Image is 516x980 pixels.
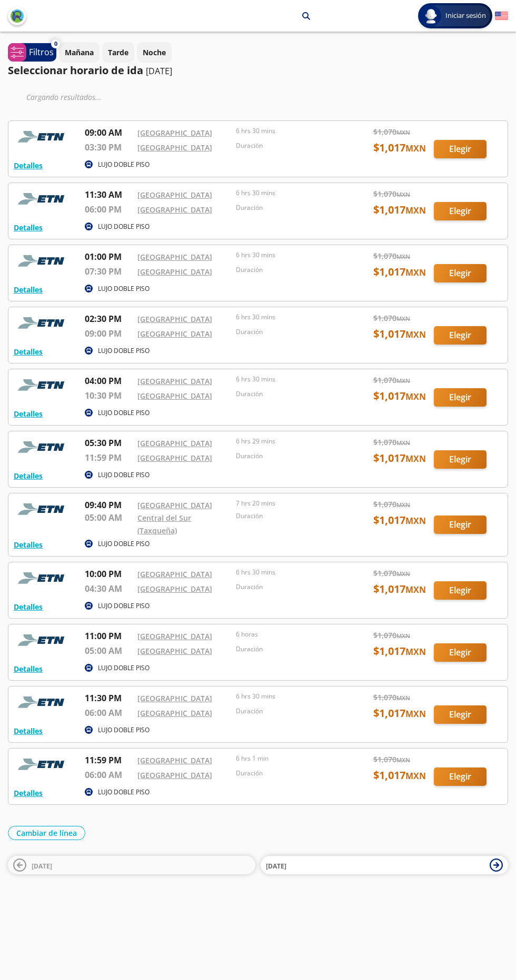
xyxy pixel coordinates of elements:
[137,770,212,780] a: [GEOGRAPHIC_DATA]
[137,329,212,339] a: [GEOGRAPHIC_DATA]
[137,584,212,594] a: [GEOGRAPHIC_DATA]
[261,856,508,874] button: [DATE]
[14,539,43,550] button: Detalles
[98,601,150,611] p: LUJO DOBLE PISO
[14,601,43,612] button: Detalles
[14,222,43,233] button: Detalles
[98,787,150,797] p: LUJO DOBLE PISO
[14,787,43,799] button: Detalles
[137,693,212,703] a: [GEOGRAPHIC_DATA]
[137,143,212,153] a: [GEOGRAPHIC_DATA]
[8,826,85,840] button: Cambiar de línea
[137,252,212,262] a: [GEOGRAPHIC_DATA]
[98,725,150,735] p: LUJO DOBLE PISO
[132,11,206,22] p: [GEOGRAPHIC_DATA]
[137,314,212,324] a: [GEOGRAPHIC_DATA]
[137,205,212,215] a: [GEOGRAPHIC_DATA]
[14,470,43,481] button: Detalles
[65,47,94,58] p: Mañana
[26,92,102,102] em: Cargando resultados ...
[441,11,490,21] span: Iniciar sesión
[220,11,294,22] p: [GEOGRAPHIC_DATA]
[137,569,212,579] a: [GEOGRAPHIC_DATA]
[98,470,150,480] p: LUJO DOBLE PISO
[137,128,212,138] a: [GEOGRAPHIC_DATA]
[8,43,56,62] button: 0Filtros
[54,39,57,48] span: 0
[98,222,150,231] p: LUJO DOBLE PISO
[146,65,172,77] p: [DATE]
[14,663,43,674] button: Detalles
[137,190,212,200] a: [GEOGRAPHIC_DATA]
[29,46,54,58] p: Filtros
[108,47,128,58] p: Tarde
[98,160,150,169] p: LUJO DOBLE PISO
[137,755,212,765] a: [GEOGRAPHIC_DATA]
[143,47,166,58] p: Noche
[98,284,150,294] p: LUJO DOBLE PISO
[137,391,212,401] a: [GEOGRAPHIC_DATA]
[266,862,286,871] span: [DATE]
[14,725,43,736] button: Detalles
[137,42,172,63] button: Noche
[14,160,43,171] button: Detalles
[98,663,150,673] p: LUJO DOBLE PISO
[14,408,43,419] button: Detalles
[102,42,134,63] button: Tarde
[137,631,212,641] a: [GEOGRAPHIC_DATA]
[14,346,43,357] button: Detalles
[32,862,52,871] span: [DATE]
[98,539,150,549] p: LUJO DOBLE PISO
[137,500,212,510] a: [GEOGRAPHIC_DATA]
[137,708,212,718] a: [GEOGRAPHIC_DATA]
[137,513,191,536] a: Central del Sur (Taxqueña)
[59,42,100,63] button: Mañana
[8,7,26,25] button: back
[8,856,255,874] button: [DATE]
[98,346,150,356] p: LUJO DOBLE PISO
[14,284,43,295] button: Detalles
[8,63,143,78] p: Seleccionar horario de ida
[495,9,508,23] button: English
[137,646,212,656] a: [GEOGRAPHIC_DATA]
[137,376,212,386] a: [GEOGRAPHIC_DATA]
[137,267,212,277] a: [GEOGRAPHIC_DATA]
[98,408,150,418] p: LUJO DOBLE PISO
[137,453,212,463] a: [GEOGRAPHIC_DATA]
[137,438,212,448] a: [GEOGRAPHIC_DATA]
